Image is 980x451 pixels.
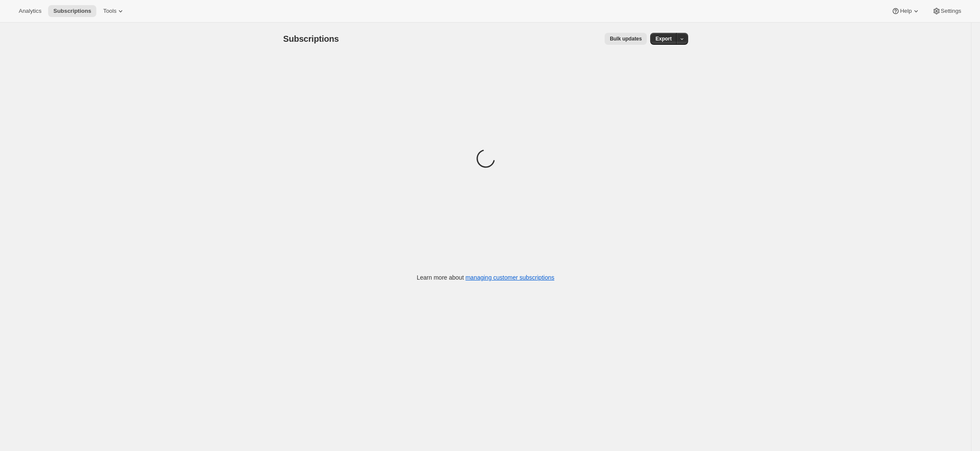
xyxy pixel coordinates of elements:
span: Analytics [19,8,41,14]
button: Export [650,33,677,45]
span: Export [655,35,672,42]
span: Bulk updates [610,35,642,42]
span: Help [900,8,911,14]
p: Learn more about [417,273,554,282]
button: Tools [98,5,130,17]
button: Bulk updates [605,33,647,45]
button: Settings [927,5,966,17]
button: Help [886,5,925,17]
button: Analytics [14,5,46,17]
button: Subscriptions [48,5,96,17]
span: Subscriptions [283,34,339,43]
span: Subscriptions [53,8,91,14]
span: Tools [103,8,116,14]
a: managing customer subscriptions [465,274,554,281]
span: Settings [941,8,961,14]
